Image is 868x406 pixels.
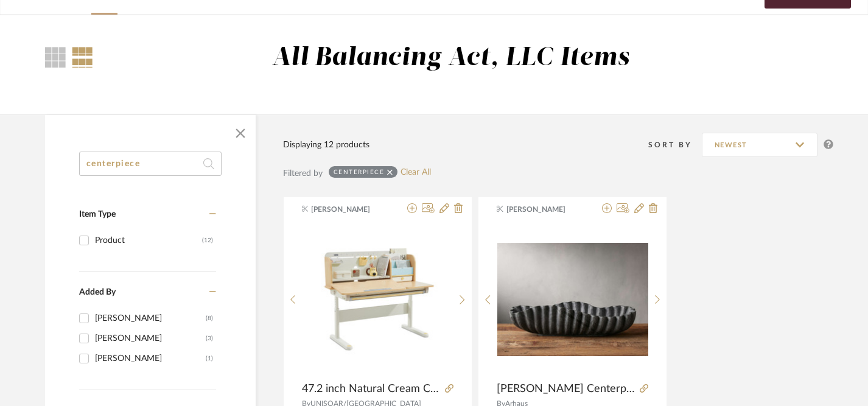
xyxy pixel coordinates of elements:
span: [PERSON_NAME] [506,204,583,215]
div: (8) [206,309,213,328]
span: 47.2 inch Natural Cream Children's Ergonomic Lift Study Desk [302,382,440,396]
div: centerpiece [334,168,385,176]
div: (12) [202,231,213,250]
div: Displaying 12 products [283,138,369,152]
span: Added By [79,288,116,296]
span: Item Type [79,210,116,219]
div: (3) [206,329,213,348]
span: [PERSON_NAME] Centerpiece Bowl in Black [497,382,635,396]
input: Search within 12 results [79,152,222,176]
span: [PERSON_NAME] [311,204,388,215]
div: Sort By [648,139,702,151]
button: Close [228,121,253,145]
div: (1) [206,349,213,368]
div: Product [95,231,202,250]
div: [PERSON_NAME] [95,309,206,328]
a: Clear All [401,167,431,178]
div: [PERSON_NAME] [95,329,206,348]
img: 47.2 inch Natural Cream Children's Ergonomic Lift Study Desk [302,224,453,375]
div: All Balancing Act, LLC Items [272,43,629,74]
img: Edel Ruffle Centerpiece Bowl in Black [497,243,648,356]
div: [PERSON_NAME] [95,349,206,368]
div: Filtered by [283,167,323,180]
